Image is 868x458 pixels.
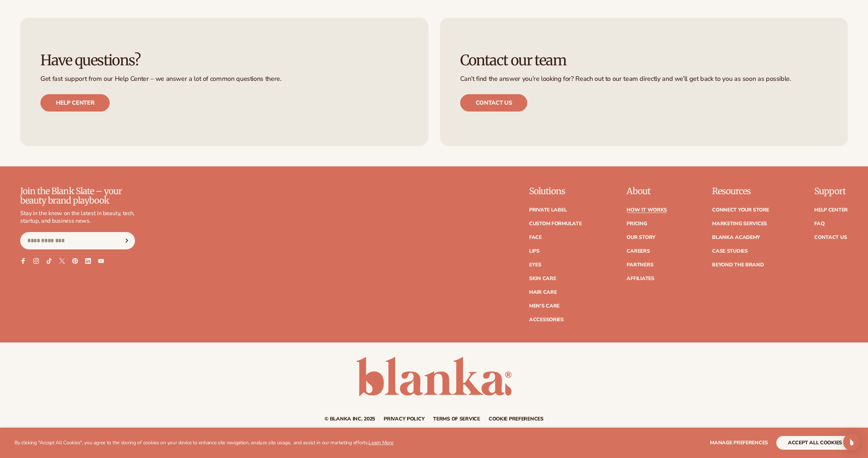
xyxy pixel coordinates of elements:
a: Marketing services [712,221,767,226]
a: Privacy policy [384,416,424,422]
a: Face [529,235,542,240]
a: Careers [627,249,650,254]
p: Join the Blank Slate – your beauty brand playbook [20,187,135,206]
a: Skin Care [529,276,556,281]
h3: Contact our team [460,52,828,68]
a: Blanka Academy [712,235,760,240]
a: Case Studies [712,249,748,254]
a: Hair Care [529,290,557,295]
p: By clicking "Accept All Cookies", you agree to the storing of cookies on your device to enhance s... [14,440,393,446]
a: Connect your store [712,208,769,213]
a: Contact us [460,94,528,112]
a: Eyes [529,262,541,267]
small: © Blanka Inc. 2025 [324,415,375,422]
a: Beyond the brand [712,262,764,267]
a: Accessories [529,317,564,322]
button: accept all cookies [776,436,854,450]
button: Subscribe [119,232,135,249]
a: Learn More [368,439,393,446]
p: Can’t find the answer you’re looking for? Reach out to our team directly and we’ll get back to yo... [460,75,828,83]
p: Support [814,187,848,196]
p: Get fast support from our Help Center – we answer a lot of common questions there. [40,75,408,83]
p: Resources [712,187,769,196]
a: Affiliates [627,276,654,281]
a: Lips [529,249,540,254]
button: Manage preferences [710,436,768,450]
a: Private label [529,208,567,213]
a: Help Center [814,208,848,213]
a: Contact Us [814,235,847,240]
span: Manage preferences [710,439,768,446]
a: Cookie preferences [489,416,544,422]
p: Solutions [529,187,582,196]
div: Open Intercom Messenger [843,433,860,451]
a: Custom formulate [529,221,582,226]
a: Our Story [627,235,655,240]
a: Men's Care [529,304,559,309]
a: FAQ [814,221,824,226]
a: Terms of service [433,416,480,422]
p: Stay in the know on the latest in beauty, tech, startup, and business news. [20,210,135,225]
a: How It Works [627,208,667,213]
p: About [627,187,667,196]
a: Partners [627,262,653,267]
h3: Have questions? [40,52,408,68]
a: Pricing [627,221,647,226]
a: Help center [40,94,110,112]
